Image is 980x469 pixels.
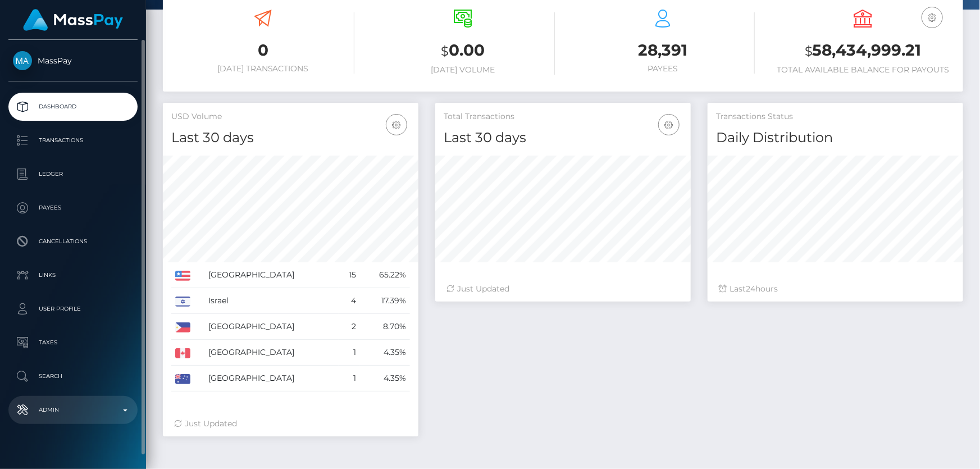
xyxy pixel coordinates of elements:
small: $ [441,43,449,59]
p: User Profile [13,300,133,317]
p: Transactions [13,132,133,149]
h5: Transactions Status [716,111,955,122]
td: [GEOGRAPHIC_DATA] [204,340,339,366]
td: 4 [339,288,361,314]
td: 1 [339,340,361,366]
div: Just Updated [174,418,407,430]
a: Taxes [8,329,138,357]
td: [GEOGRAPHIC_DATA] [204,366,339,391]
td: 8.70% [360,314,410,340]
p: Search [13,368,133,385]
a: Search [8,362,138,390]
p: Ledger [13,166,133,183]
h6: Payees [572,64,755,74]
img: AU.png [175,374,190,384]
img: US.png [175,271,190,281]
a: User Profile [8,295,138,323]
td: [GEOGRAPHIC_DATA] [204,314,339,340]
p: Admin [13,402,133,418]
p: Dashboard [13,98,133,115]
h6: Total Available Balance for Payouts [772,65,955,75]
h6: [DATE] Transactions [171,64,354,74]
td: 4.35% [360,340,410,366]
div: Just Updated [446,283,680,295]
p: Links [13,267,133,284]
img: CA.png [175,348,190,358]
td: 15 [339,262,361,288]
h4: Last 30 days [171,128,410,148]
a: Dashboard [8,93,138,121]
td: [GEOGRAPHIC_DATA] [204,262,339,288]
img: MassPay [13,51,32,70]
img: MassPay Logo [23,9,123,31]
a: Payees [8,194,138,222]
h5: Total Transactions [444,111,682,122]
h6: [DATE] Volume [371,65,554,75]
a: Cancellations [8,227,138,256]
td: Israel [204,288,339,314]
td: 17.39% [360,288,410,314]
h3: 0.00 [371,39,554,62]
p: Taxes [13,334,133,351]
img: PH.png [175,322,190,333]
span: MassPay [8,56,138,66]
small: $ [805,43,813,59]
a: Ledger [8,160,138,188]
p: Cancellations [13,233,133,250]
h3: 58,434,999.21 [772,39,955,62]
td: 2 [339,314,361,340]
img: IL.png [175,297,190,307]
h4: Daily Distribution [716,128,955,148]
h4: Last 30 days [444,128,682,148]
a: Links [8,261,138,289]
span: 24 [746,284,755,294]
td: 65.22% [360,262,410,288]
a: Admin [8,396,138,424]
td: 1 [339,366,361,391]
h3: 28,391 [572,39,755,61]
div: Last hours [719,283,952,295]
p: Payees [13,199,133,216]
td: 4.35% [360,366,410,391]
a: Transactions [8,126,138,154]
h3: 0 [171,39,354,61]
h5: USD Volume [171,111,410,122]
